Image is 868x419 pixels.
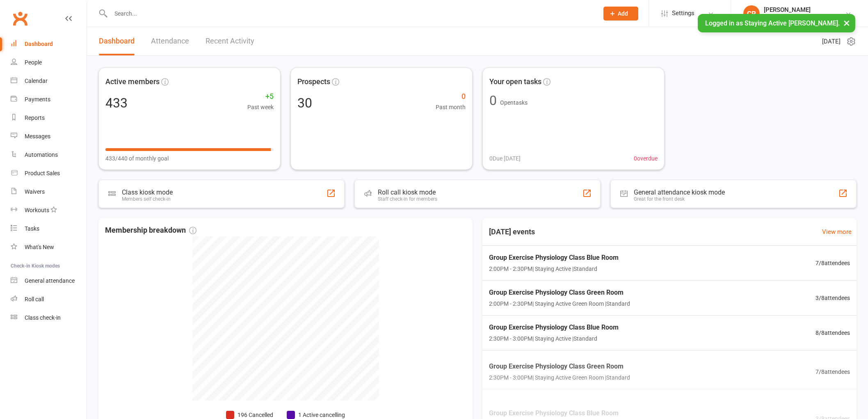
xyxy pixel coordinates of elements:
[634,196,725,202] div: Great for the front desk
[603,7,638,21] button: Add
[822,227,852,237] a: View more
[11,72,87,90] a: Calendar
[11,238,87,256] a: What's New
[25,170,60,176] div: Product Sales
[822,37,841,46] span: [DATE]
[105,154,169,163] span: 433/440 of monthly goal
[489,76,541,88] span: Your open tasks
[11,290,87,309] a: Roll call
[500,99,528,106] span: Open tasks
[11,146,87,164] a: Automations
[25,188,45,195] div: Waivers
[11,309,87,327] a: Class kiosk mode
[482,224,541,239] h3: [DATE] events
[489,154,521,163] span: 0 Due [DATE]
[764,6,845,14] div: [PERSON_NAME]
[297,96,312,110] div: 30
[839,14,854,32] button: ×
[10,8,30,29] a: Clubworx
[11,164,87,183] a: Product Sales
[489,334,619,343] span: 2:30PM - 3:00PM | Staying Active | Standard
[378,188,437,196] div: Roll call kiosk mode
[25,244,54,250] div: What's New
[247,91,274,103] span: +5
[672,4,694,23] span: Settings
[11,53,87,72] a: People
[489,252,619,263] span: Group Exercise Physiology Class Blue Room
[634,154,658,163] span: 0 overdue
[25,207,49,213] div: Workouts
[297,76,330,88] span: Prospects
[25,78,48,84] div: Calendar
[105,96,128,110] div: 433
[11,127,87,146] a: Messages
[489,94,497,107] div: 0
[815,259,850,268] span: 7 / 8 attendees
[206,27,254,55] a: Recent Activity
[489,322,619,333] span: Group Exercise Physiology Class Blue Room
[122,188,173,196] div: Class kiosk mode
[11,90,87,109] a: Payments
[25,114,45,121] div: Reports
[743,5,760,22] div: CR
[11,220,87,238] a: Tasks
[25,225,39,232] div: Tasks
[436,91,466,103] span: 0
[11,183,87,201] a: Waivers
[618,10,628,17] span: Add
[634,188,725,196] div: General attendance kiosk mode
[25,277,75,284] div: General attendance
[489,299,630,308] span: 2:00PM - 2:30PM | Staying Active Green Room | Standard
[11,272,87,290] a: General attendance kiosk mode
[99,27,135,55] a: Dashboard
[489,287,630,298] span: Group Exercise Physiology Class Green Room
[105,224,196,236] span: Membership breakdown
[11,35,87,53] a: Dashboard
[105,76,160,88] span: Active members
[25,151,58,158] div: Automations
[25,314,61,321] div: Class check-in
[764,14,845,21] div: Staying Active [PERSON_NAME]
[25,96,50,103] div: Payments
[378,196,437,202] div: Staff check-in for members
[489,373,630,382] span: 2:30PM - 3:00PM | Staying Active Green Room | Standard
[11,109,87,127] a: Reports
[108,8,593,19] input: Search...
[25,133,50,140] div: Messages
[489,408,619,419] span: Group Exercise Physiology Class Blue Room
[489,264,619,273] span: 2:00PM - 2:30PM | Staying Active | Standard
[25,59,42,66] div: People
[815,293,850,302] span: 3 / 8 attendees
[705,19,840,27] span: Logged in as Staying Active [PERSON_NAME].
[25,41,53,47] div: Dashboard
[11,201,87,220] a: Workouts
[815,367,850,376] span: 7 / 8 attendees
[122,196,173,202] div: Members self check-in
[151,27,189,55] a: Attendance
[489,361,630,371] span: Group Exercise Physiology Class Green Room
[815,328,850,337] span: 8 / 8 attendees
[436,103,466,112] span: Past month
[247,103,274,112] span: Past week
[25,296,44,302] div: Roll call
